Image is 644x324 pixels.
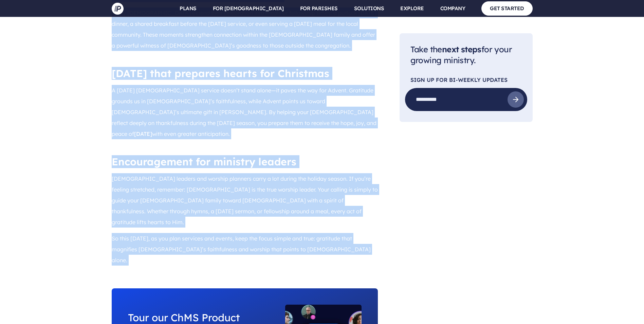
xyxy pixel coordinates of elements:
a: GET STARTED [481,1,533,15]
p: A [DATE] [DEMOGRAPHIC_DATA] service doesn’t stand alone—it paves the way for Advent. Gratitude gr... [112,85,378,139]
h2: [DATE] that prepares hearts for Christmas [112,67,378,79]
span: next steps [442,44,481,54]
p: SIGN UP FOR Bi-Weekly Updates [410,77,522,83]
a: [DATE] [134,130,152,137]
p: So this [DATE], as you plan services and events, keep the focus simple and true: gratitude that m... [112,233,378,266]
span: Take the for your growing ministry. [410,44,512,66]
p: [DEMOGRAPHIC_DATA] leaders and worship planners carry a lot during the holiday season. If you’re ... [112,173,378,228]
h2: Encouragement for ministry leaders [112,156,378,168]
p: Many [DEMOGRAPHIC_DATA] extend their celebration into meals or fellowship times: a potluck [DATE]... [112,7,378,51]
span: Tour our ChMS Product [128,311,240,324]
